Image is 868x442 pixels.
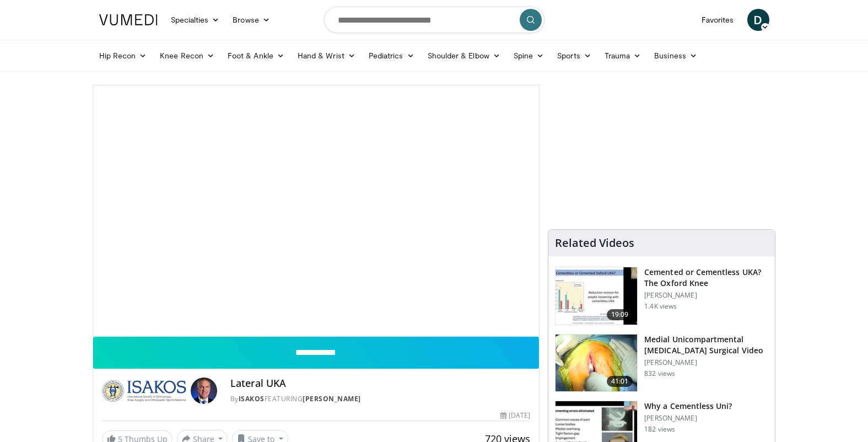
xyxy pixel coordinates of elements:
[695,9,741,31] a: Favorites
[644,291,768,300] p: [PERSON_NAME]
[421,45,507,67] a: Shoulder & Elbow
[644,302,677,311] p: 1.4K views
[93,85,540,337] video-js: Video Player
[555,267,768,325] a: 19:09 Cemented or Cementless UKA? The Oxford Knee [PERSON_NAME] 1.4K views
[644,369,675,378] p: 832 views
[102,378,186,404] img: ISAKOS
[93,45,154,67] a: Hip Recon
[644,267,768,289] h3: Cemented or Cementless UKA? The Oxford Knee
[556,267,637,325] img: 9b642bfc-d7b4-4039-b074-6567d34ad43b.150x105_q85_crop-smart_upscale.jpg
[644,358,768,367] p: [PERSON_NAME]
[579,85,745,223] iframe: Advertisement
[556,335,637,392] img: 93948056-05c6-4d9e-b227-8658730fb1fb.150x105_q85_crop-smart_upscale.jpg
[303,394,361,403] a: [PERSON_NAME]
[551,45,598,67] a: Sports
[291,45,362,67] a: Hand & Wrist
[555,236,634,250] h4: Related Videos
[191,378,217,404] img: Avatar
[500,411,530,421] div: [DATE]
[644,401,732,412] h3: Why a Cementless Uni?
[644,334,768,356] h3: Medial Unicompartmental [MEDICAL_DATA] Surgical Video
[362,45,421,67] a: Pediatrics
[153,45,221,67] a: Knee Recon
[164,9,227,31] a: Specialties
[747,9,769,31] a: D
[555,334,768,392] a: 41:01 Medial Unicompartmental [MEDICAL_DATA] Surgical Video [PERSON_NAME] 832 views
[230,378,530,390] h4: Lateral UKA
[221,45,291,67] a: Foot & Ankle
[598,45,648,67] a: Trauma
[99,14,158,25] img: VuMedi Logo
[324,7,544,33] input: Search topics, interventions
[607,376,633,387] span: 41:01
[239,394,265,403] a: ISAKOS
[607,309,633,320] span: 19:09
[644,414,732,423] p: [PERSON_NAME]
[644,425,675,434] p: 182 views
[507,45,551,67] a: Spine
[230,394,530,404] div: By FEATURING
[226,9,277,31] a: Browse
[648,45,704,67] a: Business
